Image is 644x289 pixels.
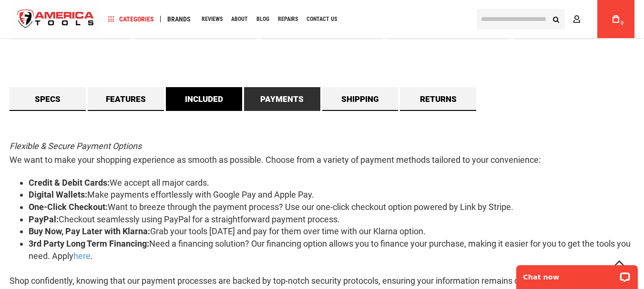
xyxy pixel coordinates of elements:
[166,87,242,111] a: Included
[244,87,320,111] a: Payments
[10,1,102,37] img: America Tools
[10,141,142,151] em: Flexible & Secure Payment Options
[29,239,149,249] strong: 3rd Party Long Term Financing:
[307,16,337,22] span: Contact Us
[274,13,302,26] a: Repairs
[29,202,108,212] strong: One-Click Checkout:
[231,16,248,22] span: About
[621,20,624,26] span: 0
[104,13,158,26] a: Categories
[278,16,298,22] span: Repairs
[73,251,91,261] a: here
[29,213,634,226] li: Checkout seamlessly using PayPal for a straightforward payment process.
[252,13,274,26] a: Blog
[167,16,191,22] span: Brands
[227,13,252,26] a: About
[202,16,223,22] span: Reviews
[88,87,164,111] a: Features
[547,10,565,28] button: Search
[29,225,634,238] li: Grab your tools [DATE] and pay for them over time with our Klarna option.
[10,87,86,111] a: Specs
[322,87,399,111] a: Shipping
[29,226,150,236] strong: Buy Now, Pay Later with Klarna:
[10,140,634,167] p: We want to make your shopping experience as smooth as possible. Choose from a variety of payment ...
[29,238,634,262] li: Need a financing solution? Our financing option allows you to finance your purchase, making it ea...
[256,16,269,22] span: Blog
[197,13,227,26] a: Reviews
[510,259,644,289] iframe: LiveChat chat widget
[29,201,634,213] li: Want to breeze through the payment process? Use our one-click checkout option powered by Link by ...
[302,13,341,26] a: Contact Us
[29,177,634,189] li: We accept all major cards.
[10,1,102,37] a: store logo
[29,189,87,199] strong: Digital Wallets:
[400,87,476,111] a: Returns
[163,13,195,26] a: Brands
[29,178,110,188] strong: Credit & Debit Cards:
[108,16,154,22] span: Categories
[10,274,634,288] p: Shop confidently, knowing that our payment processes are backed by top-notch security protocols, ...
[29,189,634,201] li: Make payments effortlessly with Google Pay and Apple Pay.
[29,214,59,224] strong: PayPal:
